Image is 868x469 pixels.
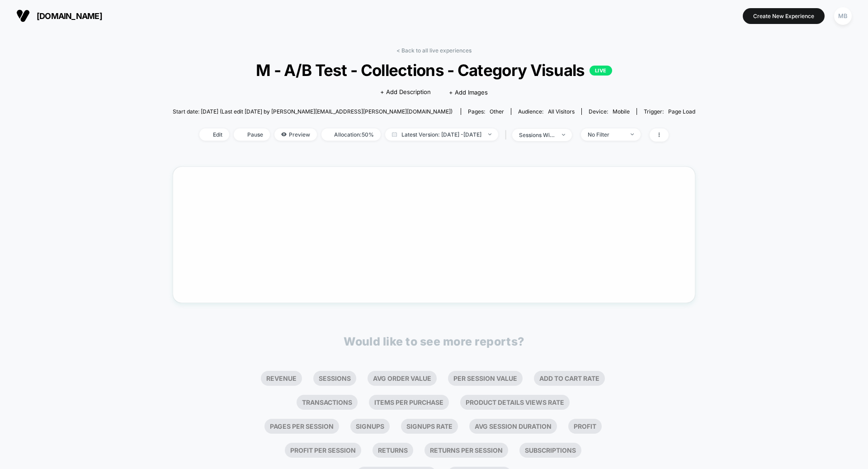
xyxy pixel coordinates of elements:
[588,131,624,138] div: No Filter
[14,9,105,23] button: [DOMAIN_NAME]
[534,371,605,386] li: Add To Cart Rate
[425,443,508,458] li: Returns Per Session
[199,128,229,141] span: Edit
[264,419,339,434] li: Pages Per Session
[274,128,317,141] span: Preview
[392,132,397,137] img: calendar
[460,395,570,410] li: Product Details Views Rate
[568,419,602,434] li: Profit
[490,108,504,115] span: other
[368,371,437,386] li: Avg Order Value
[297,395,358,410] li: Transactions
[234,128,270,141] span: Pause
[644,108,695,115] div: Trigger:
[401,419,458,434] li: Signups Rate
[16,9,30,23] img: Visually logo
[285,443,361,458] li: Profit Per Session
[488,133,491,135] img: end
[548,108,575,115] span: All Visitors
[396,47,472,54] a: < Back to all live experiences
[469,419,557,434] li: Avg Session Duration
[668,108,695,115] span: Page Load
[261,371,302,386] li: Revenue
[562,134,565,136] img: end
[313,371,356,386] li: Sessions
[743,8,825,24] button: Create New Experience
[369,395,449,410] li: Items Per Purchase
[350,419,390,434] li: Signups
[831,7,854,25] button: MB
[344,335,524,348] p: Would like to see more reports?
[631,133,634,135] img: end
[173,108,453,115] span: Start date: [DATE] (Last edit [DATE] by [PERSON_NAME][EMAIL_ADDRESS][PERSON_NAME][DOMAIN_NAME])
[468,108,504,115] div: Pages:
[519,132,555,138] div: sessions with impression
[37,11,102,21] span: [DOMAIN_NAME]
[199,61,669,80] span: M - A/B Test - Collections - Category Visuals
[581,108,637,115] span: Device:
[519,443,581,458] li: Subscriptions
[448,371,523,386] li: Per Session Value
[518,108,575,115] div: Audience:
[449,89,488,96] span: + Add Images
[503,128,512,142] span: |
[590,66,612,76] p: LIVE
[613,108,630,115] span: mobile
[834,7,852,25] div: MB
[380,88,431,97] span: + Add Description
[321,128,381,141] span: Allocation: 50%
[385,128,498,141] span: Latest Version: [DATE] - [DATE]
[373,443,413,458] li: Returns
